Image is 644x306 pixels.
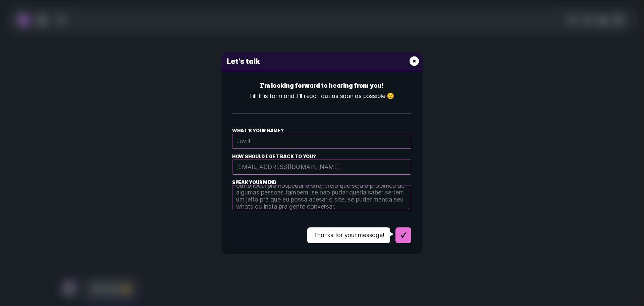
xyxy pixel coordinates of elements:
h1: Let's talk [227,55,260,68]
div: Fill this form and I'll reach out as soon as possible 😊 [232,80,411,114]
input: How should I get back to you? [232,160,411,175]
div: Thanks for your message! [307,227,390,243]
div: E-mail contact dialog form [221,52,423,254]
strong: I'm looking forward to hearing from you! [232,80,411,91]
span: Speak your mind [232,179,411,187]
textarea: Speak your mind [232,185,411,210]
input: What's your name? [232,134,411,149]
button: Close dialog [409,55,420,68]
span: How should I get back to you? [232,153,411,161]
span: What's your name? [232,127,411,135]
